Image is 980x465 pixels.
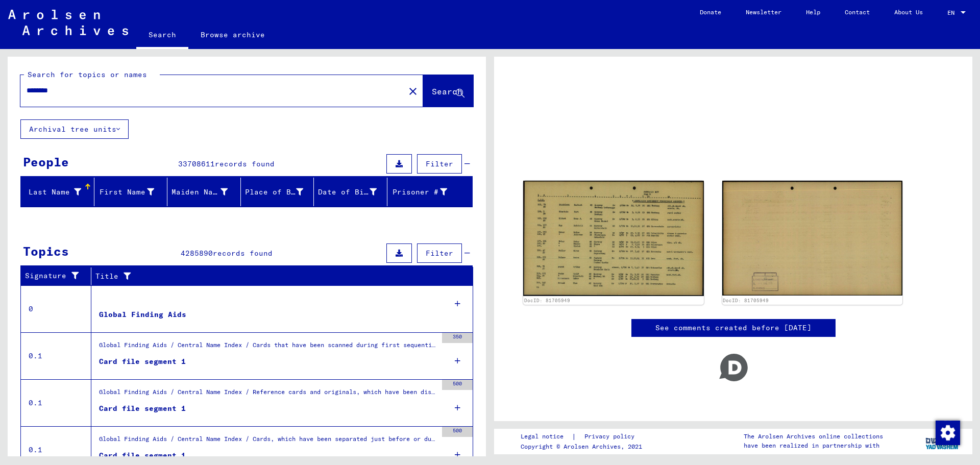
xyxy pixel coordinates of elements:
[318,187,377,198] div: Date of Birth
[521,431,572,442] a: Legal notice
[576,431,647,442] a: Privacy policy
[99,187,155,198] div: First Name
[178,159,215,168] span: 33708611
[94,178,168,206] mat-header-cell: First Name
[245,184,316,200] div: Place of Birth
[655,323,812,333] a: See comments created before [DATE]
[722,181,903,296] img: 002.jpg
[99,356,186,367] div: Card file segment 1
[21,332,91,379] td: 0.1
[21,379,91,426] td: 0.1
[417,243,462,263] button: Filter
[95,271,453,282] div: Title
[417,154,462,174] button: Filter
[171,187,228,198] div: Maiden Name
[403,81,423,101] button: Clear
[188,22,277,47] a: Browse archive
[523,181,704,297] img: 001.jpg
[442,380,473,390] div: 500
[171,184,240,200] div: Maiden Name
[391,184,460,200] div: Prisoner #
[407,85,419,97] mat-icon: close
[442,333,473,343] div: 350
[314,178,387,206] mat-header-cell: Date of Birth
[21,285,91,332] td: 0
[23,153,69,171] div: People
[432,86,462,96] span: Search
[99,309,186,320] div: Global Finding Aids
[21,178,94,206] mat-header-cell: Last Name
[423,75,473,107] button: Search
[23,242,69,260] div: Topics
[95,268,463,284] div: Title
[245,187,304,198] div: Place of Birth
[426,249,453,258] span: Filter
[947,9,959,16] span: EN
[8,10,128,35] img: Arolsen_neg.svg
[723,298,769,303] a: DocID: 81705949
[521,442,647,451] p: Copyright © Arolsen Archives, 2021
[318,184,389,200] div: Date of Birth
[936,421,960,445] img: Change consent
[99,403,186,414] div: Card file segment 1
[181,249,213,258] span: 4285890
[20,119,129,139] button: Archival tree units
[744,441,883,450] p: have been realized in partnership with
[99,184,167,200] div: First Name
[391,187,448,198] div: Prisoner #
[25,184,94,200] div: Last Name
[25,268,93,284] div: Signature
[99,434,437,449] div: Global Finding Aids / Central Name Index / Cards, which have been separated just before or during...
[521,431,647,442] div: |
[524,298,570,303] a: DocID: 81705949
[136,22,188,49] a: Search
[215,159,275,168] span: records found
[744,432,883,441] p: The Arolsen Archives online collections
[28,70,147,79] mat-label: Search for topics or names
[923,428,962,454] img: yv_logo.png
[167,178,241,206] mat-header-cell: Maiden Name
[99,387,437,402] div: Global Finding Aids / Central Name Index / Reference cards and originals, which have been discove...
[99,340,437,355] div: Global Finding Aids / Central Name Index / Cards that have been scanned during first sequential m...
[241,178,314,206] mat-header-cell: Place of Birth
[426,159,453,168] span: Filter
[213,249,273,258] span: records found
[387,178,473,206] mat-header-cell: Prisoner #
[25,187,81,198] div: Last Name
[25,271,83,281] div: Signature
[442,427,473,437] div: 500
[99,450,186,461] div: Card file segment 1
